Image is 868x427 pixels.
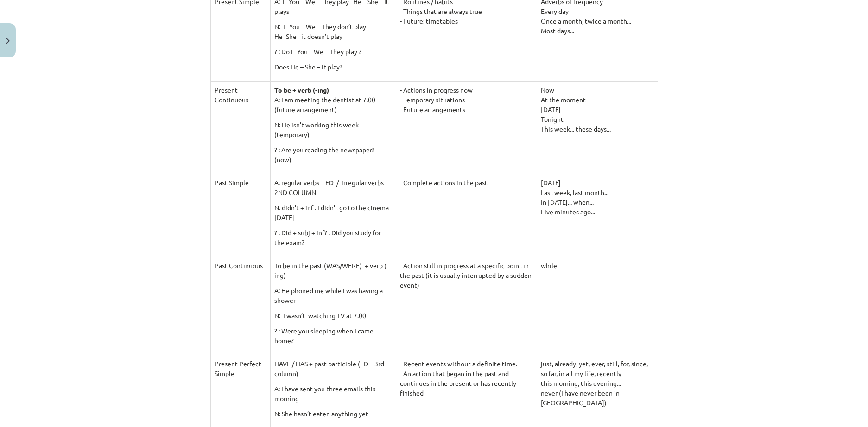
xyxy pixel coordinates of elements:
[210,257,271,355] td: Past Continuous
[537,174,658,257] td: [DATE] Last week, last month... In [DATE]... when... Five minutes ago...
[274,120,392,139] p: N: He isn’t working this week (temporary)
[6,38,10,44] img: icon-close-lesson-0947bae3869378f0d4975bcd49f059093ad1ed9edebbc8119c70593378902aed.svg
[274,178,392,197] p: A: regular verbs – ED / irregular verbs – 2ND COLUMN
[274,145,392,164] p: ? : Are you reading the newspaper? (now)
[274,22,392,41] p: N: I –You – We – They don’t play He–She –it doesn’t play
[396,257,537,355] td: - Action still in progress at a specific point in the past (it is usually interrupted by a sudden...
[537,257,658,355] td: while
[537,81,658,174] td: Now At the moment [DATE] Tonight This week... these days...
[274,261,392,280] p: To be in the past (WAS/WERE) + verb (-ing)
[210,81,271,174] td: Present Continuous
[274,228,392,247] p: ? : Did + subj + inf? : Did you study for the exam?
[274,311,392,320] p: N: I wasn’t watching TV at 7.00
[396,174,537,257] td: - Complete actions in the past
[274,62,392,72] p: Does He – She – It play?
[274,326,392,345] p: ? : Were you sleeping when I came home?
[274,359,392,378] p: HAVE / HAS + past participle (ED – 3rd column)
[274,47,392,57] p: ? : Do I –You – We – They play ?
[274,384,392,403] p: A: I have sent you three emails this morning
[210,174,271,257] td: Past Simple
[274,203,392,222] p: N: didn’t + inf : I didn’t go to the cinema [DATE]
[274,95,392,114] p: A: I am meeting the dentist at 7.00 (future arrangement)
[396,81,537,174] td: - Actions in progress now - Temporary situations - Future arrangements
[274,409,392,419] p: N: She hasn’t eaten anything yet
[274,286,392,305] p: A: He phoned me while I was having a shower
[274,86,329,94] b: To be + verb (-ing)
